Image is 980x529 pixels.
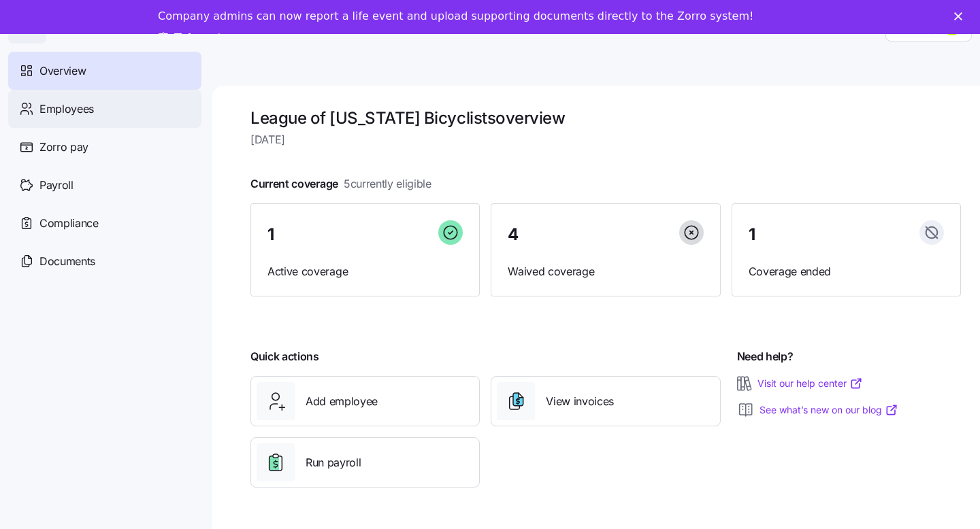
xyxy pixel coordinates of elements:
[250,348,319,365] span: Quick actions
[759,403,898,417] a: See what’s new on our blog
[8,52,201,90] a: Overview
[158,10,753,23] div: Company admins can now report a life event and upload supporting documents directly to the Zorro ...
[267,226,274,243] span: 1
[749,226,755,243] span: 1
[39,101,94,118] span: Employees
[749,263,944,280] span: Coverage ended
[344,175,431,192] span: 5 currently eligible
[737,348,794,365] span: Need help?
[158,31,243,46] a: Take a tour
[757,377,863,390] a: Visit our help center
[39,253,95,270] span: Documents
[250,131,961,148] span: [DATE]
[508,226,519,243] span: 4
[250,107,961,129] h1: League of [US_STATE] Bicyclists overview
[250,175,431,192] span: Current coverage
[306,393,378,410] span: Add employee
[8,204,201,242] a: Compliance
[39,139,88,156] span: Zorro pay
[8,128,201,166] a: Zorro pay
[8,90,201,128] a: Employees
[508,263,703,280] span: Waived coverage
[39,177,73,194] span: Payroll
[39,215,99,232] span: Compliance
[8,166,201,204] a: Payroll
[306,454,361,471] span: Run payroll
[39,63,86,80] span: Overview
[267,263,463,280] span: Active coverage
[954,12,968,20] div: Close
[546,393,614,410] span: View invoices
[8,242,201,280] a: Documents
